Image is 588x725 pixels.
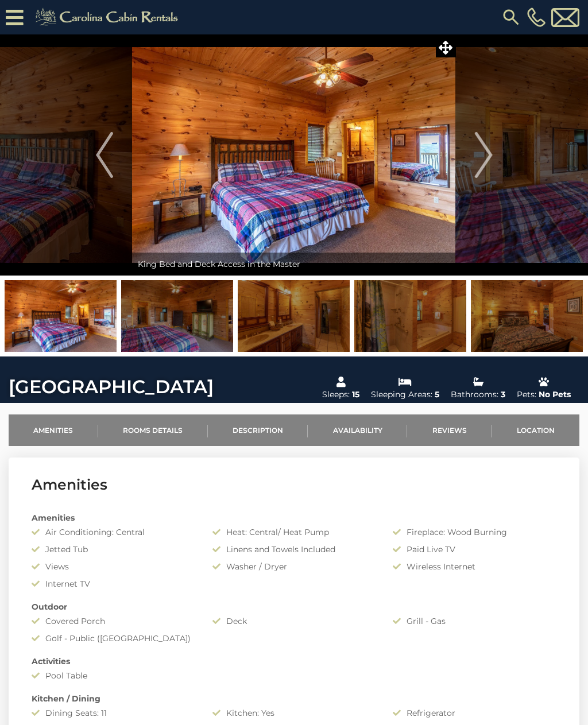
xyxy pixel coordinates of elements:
div: Outdoor [23,601,565,612]
img: arrow [475,132,492,178]
div: Washer / Dryer [204,561,385,572]
img: 163466683 [5,280,117,352]
div: Air Conditioning: Central [23,526,204,538]
div: Activities [23,656,565,667]
a: Reviews [407,414,492,446]
div: Internet TV [23,578,204,590]
div: Fireplace: Wood Burning [384,526,565,538]
img: 163466686 [238,280,350,352]
div: Heat: Central/ Heat Pump [204,526,385,538]
div: Views [23,561,204,572]
div: Jetted Tub [23,544,204,555]
div: Dining Seats: 11 [23,707,204,719]
div: Paid Live TV [384,544,565,555]
h3: Amenities [32,475,556,495]
div: Amenities [23,512,565,524]
div: Grill - Gas [384,615,565,627]
div: Golf - Public ([GEOGRAPHIC_DATA]) [23,633,204,644]
div: Kitchen: Yes [204,707,385,719]
a: Rooms Details [98,414,208,446]
div: Wireless Internet [384,561,565,572]
div: Deck [204,615,385,627]
div: Linens and Towels Included [204,544,385,555]
a: Description [208,414,308,446]
div: Pool Table [23,670,204,681]
img: arrow [96,132,113,178]
img: 163466684 [121,280,233,352]
a: Availability [308,414,407,446]
div: Refrigerator [384,707,565,719]
img: 163466688 [471,280,583,352]
button: Next [456,34,512,276]
div: Covered Porch [23,615,204,627]
a: [PHONE_NUMBER] [524,7,548,27]
a: Location [492,414,579,446]
div: King Bed and Deck Access in the Master [132,253,455,276]
div: Kitchen / Dining [23,693,565,704]
button: Previous [77,34,133,276]
a: Amenities [9,414,98,446]
img: search-regular.svg [501,7,521,28]
img: 163466687 [354,280,466,352]
img: Khaki-logo.png [29,6,188,29]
